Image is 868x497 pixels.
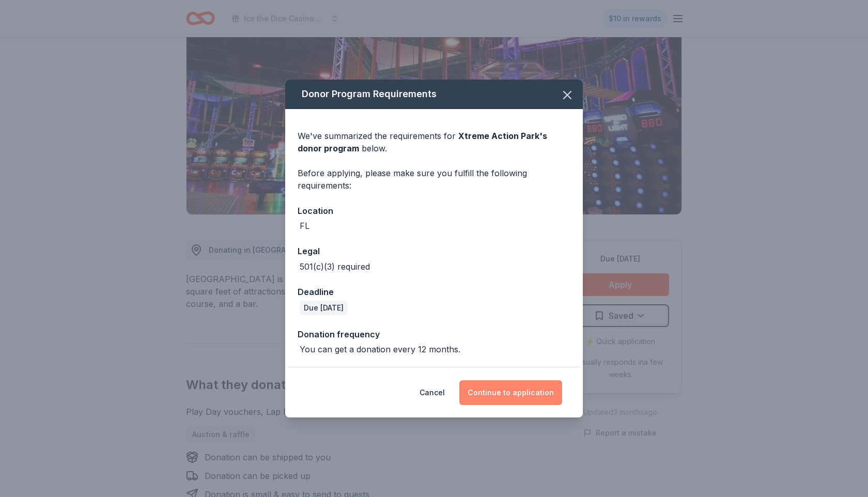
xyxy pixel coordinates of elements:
div: Donor Program Requirements [285,80,583,109]
div: FL [300,220,309,232]
div: Legal [298,244,570,258]
div: Before applying, please make sure you fulfill the following requirements: [298,167,570,192]
div: Location [298,204,570,218]
div: Deadline [298,285,570,299]
div: Due [DATE] [300,301,348,315]
div: Donation frequency [298,328,570,341]
button: Continue to application [459,380,562,405]
button: Cancel [420,380,445,405]
div: You can get a donation every 12 months. [300,343,460,355]
div: We've summarized the requirements for below. [298,130,570,154]
div: 501(c)(3) required [300,260,370,273]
